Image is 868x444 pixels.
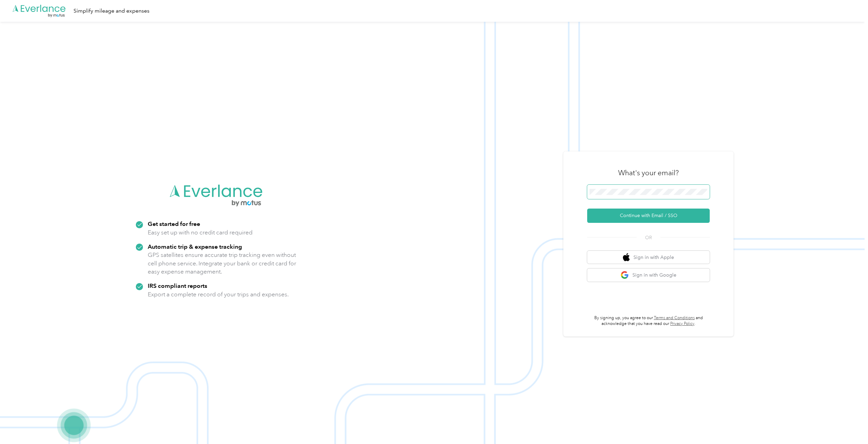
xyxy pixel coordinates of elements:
[621,271,629,279] img: google logo
[587,268,710,282] button: google logoSign in with Google
[148,282,207,289] strong: IRS compliant reports
[654,315,695,320] a: Terms and Conditions
[637,234,660,241] span: OR
[148,243,242,250] strong: Automatic trip & expense tracking
[148,228,253,237] p: Easy set up with no credit card required
[587,251,710,264] button: apple logoSign in with Apple
[618,168,679,178] h3: What's your email?
[148,290,289,299] p: Export a complete record of your trips and expenses.
[148,220,200,227] strong: Get started for free
[74,7,149,15] div: Simplify mileage and expenses
[623,253,630,262] img: apple logo
[670,321,694,326] a: Privacy Policy
[148,251,296,276] p: GPS satellites ensure accurate trip tracking even without cell phone service. Integrate your bank...
[587,315,710,327] p: By signing up, you agree to our and acknowledge that you have read our .
[587,209,710,223] button: Continue with Email / SSO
